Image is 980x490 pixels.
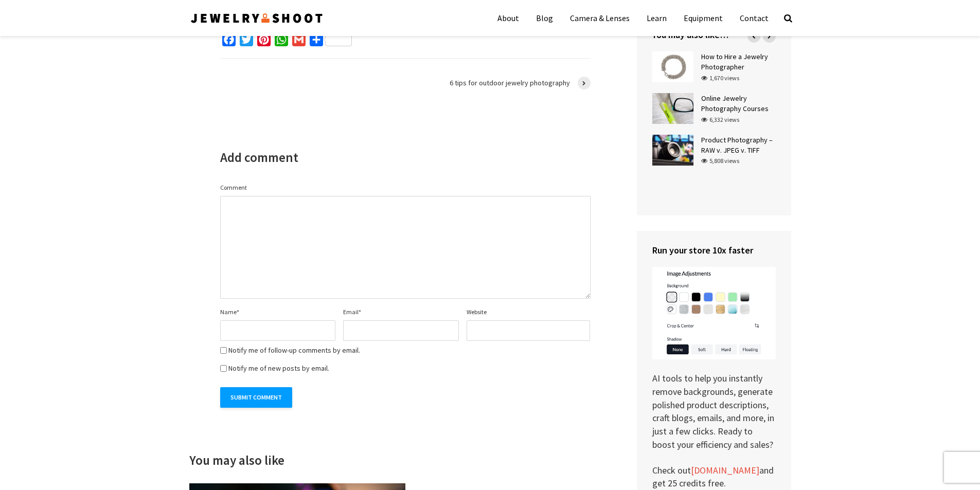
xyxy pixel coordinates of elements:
[405,77,591,89] a: 6 tips for outdoor jewelry photography
[701,52,768,71] a: How to Hire a Jewelry Photographer
[220,185,247,191] label: Comment
[467,309,487,315] label: Website
[255,33,273,50] a: Pinterest
[490,5,527,31] a: About
[701,156,739,166] div: 5,808 views
[701,94,769,113] a: Online Jewelry Photography Courses
[220,33,238,50] a: Facebook
[639,5,674,31] a: Learn
[189,452,284,469] h4: You may also like
[238,33,255,50] a: Twitter
[528,5,561,31] a: Blog
[652,244,776,257] h4: Run your store 10x faster
[273,33,290,50] a: WhatsApp
[220,309,239,315] label: Name
[220,387,292,408] input: Submit Comment
[189,10,324,26] img: Jewelry Photographer Bay Area - San Francisco | Nationwide via Mail
[676,5,730,31] a: Equipment
[732,5,776,31] a: Contact
[701,135,773,154] a: Product Photography – RAW v. JPEG v. TIFF
[652,463,776,489] p: Check out and get 25 credits free.
[343,309,361,315] label: Email
[691,464,759,476] a: [DOMAIN_NAME]
[652,267,776,451] p: AI tools to help you instantly remove backgrounds, generate polished product descriptions, craft ...
[562,5,637,31] a: Camera & Lenses
[220,149,298,166] h4: Add comment
[701,115,739,124] div: 6,332 views
[450,78,570,87] span: 6 tips for outdoor jewelry photography
[228,365,329,372] label: Notify me of new posts by email.
[228,347,360,354] label: Notify me of follow-up comments by email.
[290,33,308,50] a: Gmail
[308,33,354,50] a: Share
[701,74,739,83] div: 1,670 views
